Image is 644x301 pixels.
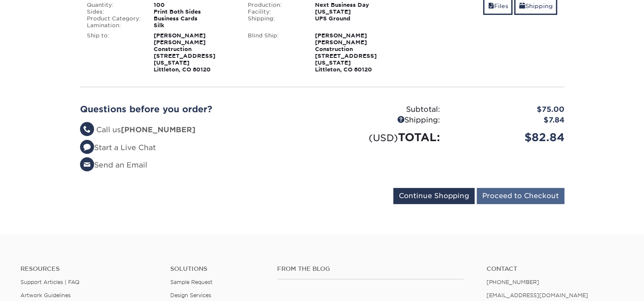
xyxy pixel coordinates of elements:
[20,279,80,285] a: Support Articles | FAQ
[309,2,403,9] div: Next Business Day
[147,9,241,15] div: Print Both Sides
[241,15,309,22] div: Shipping:
[170,265,264,273] h4: Solutions
[447,104,571,115] div: $75.00
[80,125,316,136] li: Call us
[322,115,447,126] div: Shipping:
[309,15,403,22] div: UPS Ground
[315,32,377,73] strong: [PERSON_NAME] [PERSON_NAME] Construction [STREET_ADDRESS][US_STATE] Littleton, CO 80120
[147,22,241,29] div: Silk
[447,115,571,126] div: $7.84
[154,32,215,73] strong: [PERSON_NAME] [PERSON_NAME] Construction [STREET_ADDRESS][US_STATE] Littleton, CO 80120
[488,3,494,9] span: files
[147,2,241,9] div: 100
[20,292,71,298] a: Artwork Guidelines
[241,32,309,73] div: Blind Ship:
[170,292,211,298] a: Design Services
[447,129,571,145] div: $82.84
[519,3,525,9] span: shipping
[147,15,241,22] div: Business Cards
[322,129,447,145] div: TOTAL:
[241,2,309,9] div: Production:
[20,265,157,273] h4: Resources
[277,265,464,273] h4: From the Blog
[80,32,148,73] div: Ship to:
[369,132,398,143] small: (USD)
[241,9,309,15] div: Facility:
[309,9,403,15] div: [US_STATE]
[121,125,195,134] strong: [PHONE_NUMBER]
[487,265,624,273] a: Contact
[80,9,148,15] div: Sides:
[80,104,316,114] h2: Questions before you order?
[80,2,148,9] div: Quantity:
[393,188,475,204] input: Continue Shopping
[487,279,539,285] a: [PHONE_NUMBER]
[80,161,147,169] a: Send an Email
[477,188,564,204] input: Proceed to Checkout
[80,15,148,22] div: Product Category:
[322,104,447,115] div: Subtotal:
[170,279,212,285] a: Sample Request
[80,22,148,29] div: Lamination:
[80,143,156,152] a: Start a Live Chat
[487,292,588,298] a: [EMAIL_ADDRESS][DOMAIN_NAME]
